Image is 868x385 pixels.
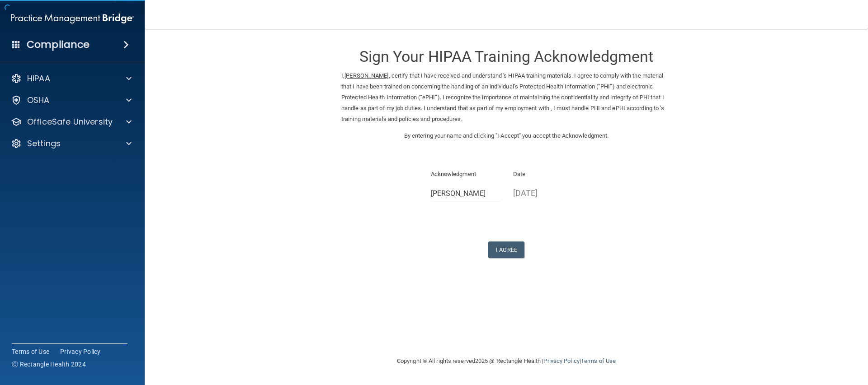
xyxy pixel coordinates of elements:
[27,73,50,84] p: HIPAA
[11,95,132,106] a: OSHA
[12,347,49,356] a: Terms of Use
[344,72,388,79] ins: [PERSON_NAME]
[431,186,500,202] input: Full Name
[341,48,671,65] h3: Sign Your HIPAA Training Acknowledgment
[341,347,671,376] div: Copyright © All rights reserved 2025 @ Rectangle Health | |
[27,95,50,106] p: OSHA
[27,38,90,51] h4: Compliance
[513,186,582,200] p: [DATE]
[488,241,524,258] button: I Agree
[11,116,132,127] a: OfficeSafe University
[27,116,113,127] p: OfficeSafe University
[341,130,671,141] p: By entering your name and clicking "I Accept" you accept the Acknowledgment.
[341,70,671,125] p: I, , certify that I have received and understand 's HIPAA training materials. I agree to comply w...
[11,9,134,28] img: PMB logo
[513,169,582,180] p: Date
[431,169,500,180] p: Acknowledgment
[11,73,132,84] a: HIPAA
[12,360,86,369] span: Ⓒ Rectangle Health 2024
[27,138,61,149] p: Settings
[11,138,132,149] a: Settings
[60,347,101,356] a: Privacy Policy
[581,357,616,364] a: Terms of Use
[543,357,579,364] a: Privacy Policy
